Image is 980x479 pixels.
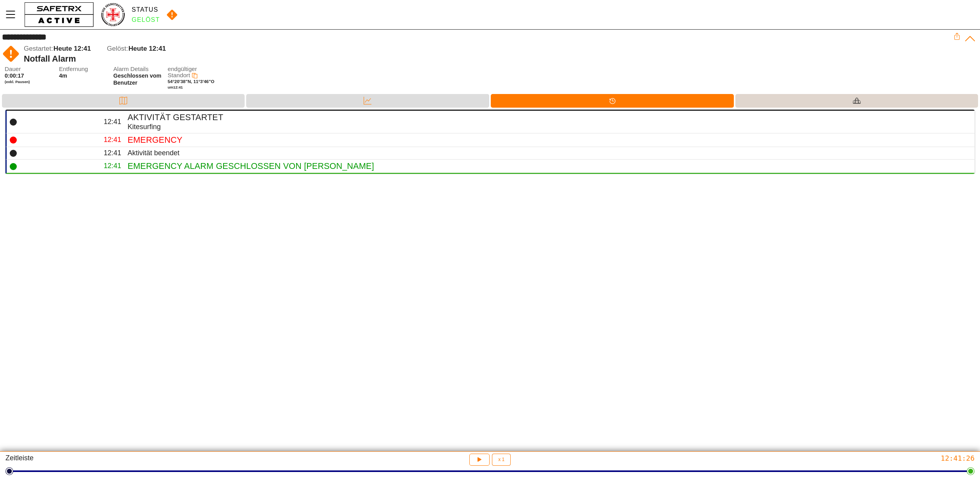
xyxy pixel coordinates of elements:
div: Daten [246,94,489,108]
h4: Aktivität gestartet [128,112,968,122]
div: Karte [2,94,245,108]
span: Geschlossen vom Benutzer [113,73,163,86]
h4: Emergency [128,135,968,145]
span: 12:41 [104,149,121,157]
div: Ausrüstung [735,94,978,108]
span: x 1 [498,457,504,462]
div: Status [132,6,160,13]
span: 4m [59,73,67,79]
img: MANUAL.svg [163,9,181,21]
div: Aktivität beendet [128,149,968,158]
span: Dauer [5,66,55,73]
span: 54°20'38"N, 11°3'46"O [168,79,215,84]
span: endgültiger Standort [168,66,197,79]
span: Gelöst: [107,45,128,52]
span: 0:00:17 [5,73,24,79]
span: Gestartet: [24,45,53,52]
img: RescueLogo.png [100,2,125,27]
div: Gelöst [132,16,160,23]
button: x 1 [492,454,511,466]
span: 12:41 [104,136,121,144]
div: Timeline [491,94,734,108]
div: Zeitleiste [5,454,325,466]
span: um 12:41 [168,85,183,89]
span: (exkl. Pausen) [5,80,55,84]
div: Notfall Alarm [24,54,953,64]
span: 12:41 [104,162,121,170]
span: Entfernung [59,66,109,73]
div: 12:41:26 [655,454,975,463]
span: Alarm Details [113,66,163,73]
img: Equipment_Black.svg [853,97,861,105]
span: 12:41 [104,118,121,126]
div: Kitesurfing [128,122,968,131]
span: Heute 12:41 [128,45,166,52]
span: Heute 12:41 [53,45,91,52]
img: MANUAL.svg [2,45,20,63]
h4: Emergency Alarm geschlossen von [PERSON_NAME] [128,161,968,171]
